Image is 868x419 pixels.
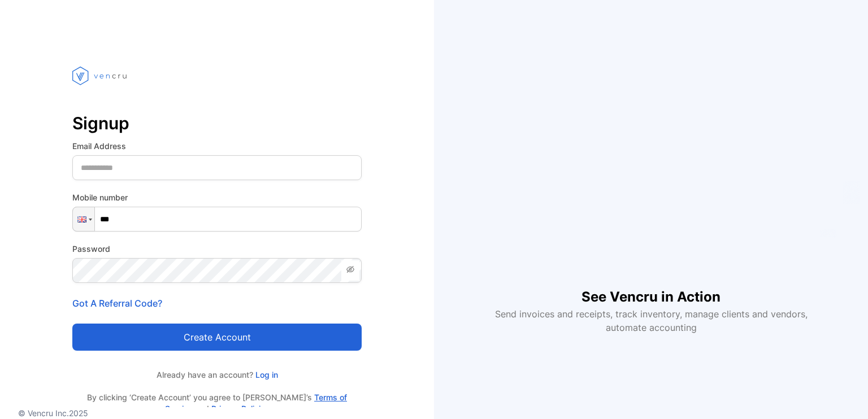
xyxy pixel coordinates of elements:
[488,307,814,334] p: Send invoices and receipts, track inventory, manage clients and vendors, automate accounting
[72,324,362,351] button: Create account
[72,191,362,203] label: Mobile number
[72,110,362,137] p: Signup
[253,370,278,379] a: Log in
[73,207,94,231] div: United Kingdom: + 44
[72,243,362,255] label: Password
[72,45,129,106] img: vencru logo
[211,404,270,413] a: Privacy Policies
[72,140,362,152] label: Email Address
[487,85,815,269] iframe: YouTube video player
[581,269,721,307] h1: See Vencru in Action
[72,296,362,310] p: Got A Referral Code?
[72,369,362,381] p: Already have an account?
[72,392,362,414] p: By clicking ‘Create Account’ you agree to [PERSON_NAME]’s and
